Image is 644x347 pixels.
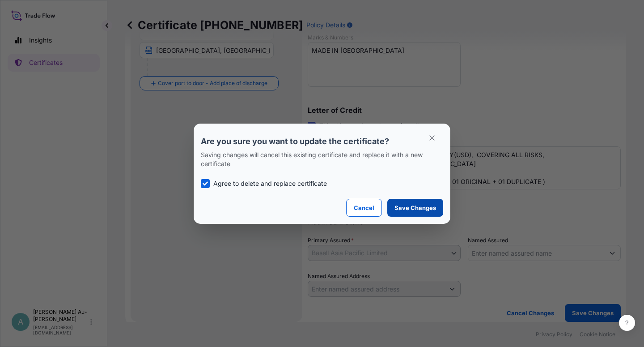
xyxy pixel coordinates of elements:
[354,203,374,212] p: Cancel
[394,203,436,212] p: Save Changes
[201,150,443,168] p: Saving changes will cancel this existing certificate and replace it with a new certificate
[346,199,382,217] button: Cancel
[201,136,443,147] p: Are you sure you want to update the certificate?
[213,179,327,188] p: Agree to delete and replace certificate
[387,199,443,217] button: Save Changes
